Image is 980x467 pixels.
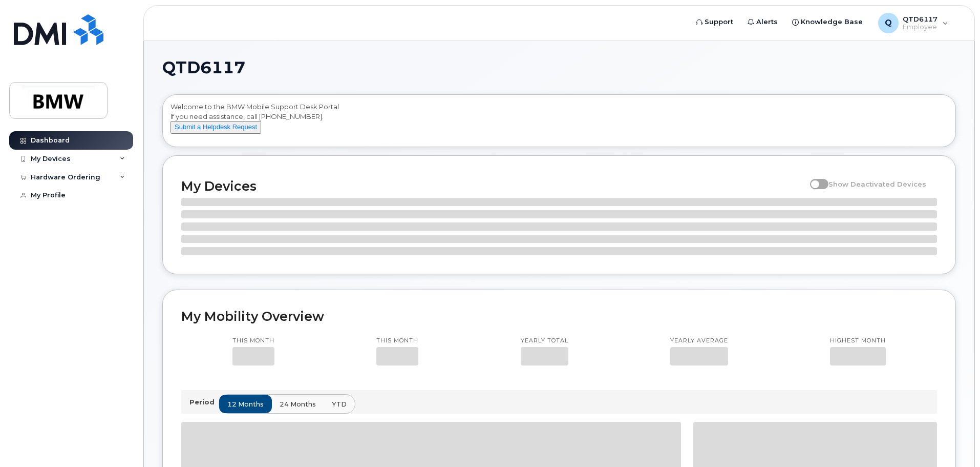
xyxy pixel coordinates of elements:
p: Highest month [830,337,886,345]
span: QTD6117 [162,60,245,75]
p: This month [232,337,274,345]
p: This month [376,337,418,345]
a: Submit a Helpdesk Request [171,123,261,131]
button: Submit a Helpdesk Request [171,121,261,134]
input: Show Deactivated Devices [810,174,818,182]
h2: My Mobility Overview [181,309,937,324]
span: 24 months [280,399,316,409]
span: Show Deactivated Devices [828,180,926,188]
span: YTD [332,399,347,409]
div: Welcome to the BMW Mobile Support Desk Portal If you need assistance, call [PHONE_NUMBER]. [171,102,948,143]
p: Yearly total [521,337,568,345]
p: Period [189,397,219,407]
h2: My Devices [181,178,805,194]
p: Yearly average [670,337,728,345]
